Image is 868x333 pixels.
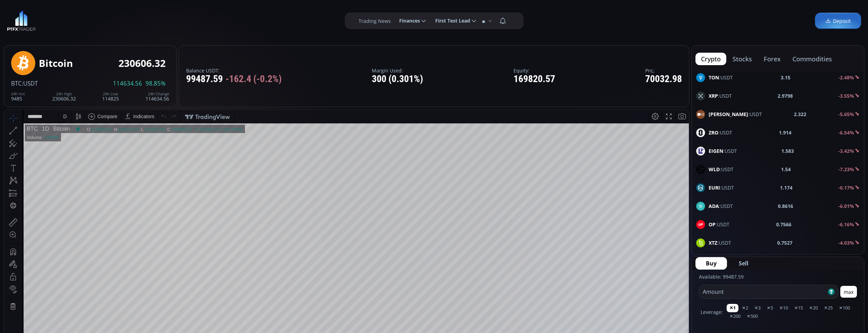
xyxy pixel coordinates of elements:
div: 1m [56,279,63,284]
div: 24h Vol. [11,92,26,96]
div: Compare [93,4,113,9]
span: First Test Lead [430,14,470,28]
div: 1D [34,16,45,22]
div: Toggle Auto Scale [669,275,683,288]
b: -6.01% [838,203,854,209]
b: ADA [709,203,719,209]
b: -6.54% [838,129,854,136]
button: ✕500 [744,312,761,321]
button: crypto [695,53,726,65]
div: +115338.31 (+100.06%) [190,17,238,22]
span: 114634.56 [113,80,142,87]
button: stocks [727,53,757,65]
button: ✕15 [791,304,806,312]
span: :USDT [709,202,733,210]
b: -2.48% [838,74,854,81]
div: 24h Change [146,92,169,96]
div: Volume [23,25,37,30]
b: 2.9798 [778,92,793,99]
span: :USDT [709,166,734,173]
button: ✕100 [836,304,853,312]
button: ✕200 [727,312,743,321]
b: OP [709,221,716,228]
div: 230613.24 [113,17,134,22]
b: 1.914 [779,129,791,136]
span: Buy [706,259,717,268]
span: :USDT [709,74,733,81]
b: [PERSON_NAME] [709,111,748,117]
div: Go to [93,275,104,288]
span: :USDT [709,111,762,118]
div: 4.656K [40,25,54,30]
div: 230606.32 [167,17,188,22]
button: ✕20 [806,304,821,312]
b: -0.17% [838,184,854,191]
button: ✕25 [821,304,835,312]
span: :USDT [709,184,734,191]
span: :USDT [709,92,732,99]
div: L [137,17,140,22]
div: 99487.59 [186,74,282,85]
div: H [110,17,113,22]
b: EURI [709,184,720,191]
button: ✕2 [739,304,751,312]
b: 3.15 [781,74,790,81]
div: Bitcoin [45,16,65,22]
b: TON [709,74,719,81]
label: PnL: [645,68,682,73]
b: 0.7527 [777,239,792,246]
span: BTC [11,79,22,87]
div: 3m [45,279,52,284]
b: 1.583 [781,147,794,155]
b: 0.7566 [776,221,791,228]
label: Margin Used: [372,68,423,73]
div: Toggle Percentage [648,275,658,288]
b: -3.55% [838,93,854,99]
div: 230606.32 [119,58,166,69]
b: 2.322 [794,111,806,118]
button: ✕1 [727,304,738,312]
div: log [660,279,667,284]
div: D [59,4,62,9]
button: commodities [787,53,838,65]
b: ZRO [709,129,718,136]
b: -5.65% [838,111,854,117]
div:  [6,93,12,99]
div: 24h High [52,92,76,96]
b: -4.03% [838,239,854,246]
label: Leverage: [701,308,723,316]
div: 1y [35,279,40,284]
button: 08:45:41 (UTC) [603,275,641,288]
label: Trading News [359,17,391,25]
div: 9485 [11,92,26,101]
span: :USDT [709,129,732,136]
div: 114825.00 [140,17,161,22]
div: 70032.98 [645,74,682,85]
span: Sell [739,259,748,268]
label: Balance USDT: [186,68,282,73]
b: EIGEN [709,148,723,154]
div: 114634.56 [146,92,169,101]
span: :USDT [709,239,731,246]
div: 114825 [102,92,119,101]
label: Available: 99487.59 [699,273,744,280]
div: 115268.01 [87,17,108,22]
span: Deposit [825,17,851,25]
span: :USDT [22,79,38,87]
a: Deposit [815,13,861,29]
div: 1d [78,279,84,284]
b: XTZ [709,239,717,246]
div: auto [672,279,681,284]
b: XRP [709,93,718,99]
b: -3.42% [838,148,854,154]
button: Sell [728,257,759,270]
div: C [163,17,167,22]
b: -6.16% [838,221,854,228]
label: Equity: [514,68,555,73]
b: 1.174 [780,184,792,191]
div: 300 (0.301%) [372,74,423,85]
div: BTC [23,16,34,22]
div: 5y [25,279,30,284]
div: Hide Drawings Toolbar [16,258,19,268]
div: Bitcoin [39,58,73,69]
